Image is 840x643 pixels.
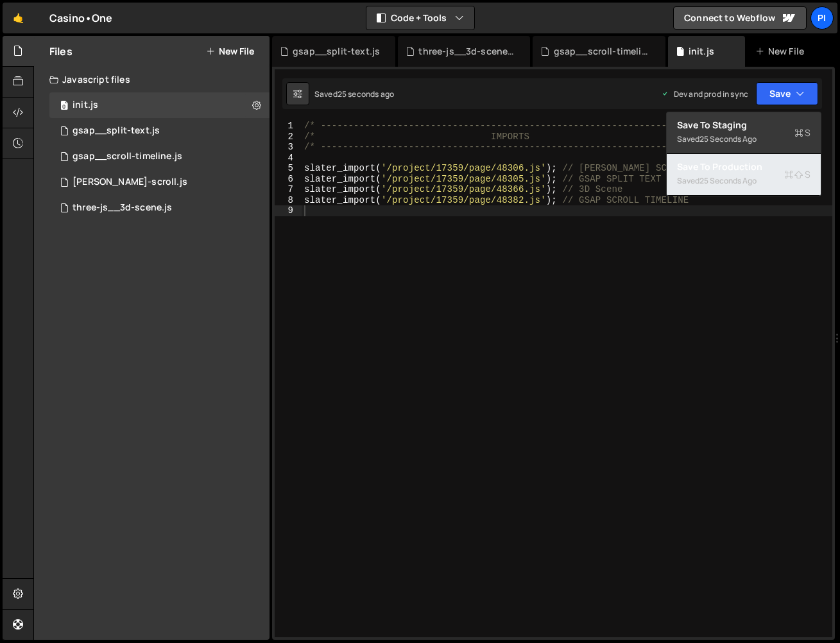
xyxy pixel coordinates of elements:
[49,44,73,58] h2: Files
[275,142,302,153] div: 3
[673,6,807,30] a: Connect to Webflow
[73,151,182,162] div: gsap__scroll-timeline.js
[60,101,68,112] span: 0
[661,89,748,99] div: Dev and prod in sync
[3,3,34,33] a: 🤙
[275,195,302,206] div: 8
[755,45,809,58] div: New File
[49,10,113,26] div: Casino•One
[49,195,270,221] div: three-js__3d-scene.js
[275,121,302,132] div: 1
[275,174,302,185] div: 6
[34,67,270,92] div: Javascript files
[73,176,187,188] div: [PERSON_NAME]-scroll.js
[206,46,254,56] button: New File
[794,126,810,139] span: S
[73,202,172,214] div: three-js__3d-scene.js
[554,45,650,58] div: gsap__scroll-timeline.js
[73,125,160,137] div: gsap__split-text.js
[418,45,515,58] div: three-js__3d-scene.js
[293,45,380,58] div: gsap__split-text.js
[314,89,394,99] div: Saved
[667,112,821,154] button: Save to StagingS Saved25 seconds ago
[49,144,270,169] div: gsap__scroll-timeline.js
[275,205,302,216] div: 9
[810,6,834,30] a: Pi
[338,89,394,99] div: 25 seconds ago
[73,99,98,111] div: init.js
[49,92,270,118] div: 17359/48279.js
[275,184,302,195] div: 7
[666,112,821,196] div: Code + Tools
[677,132,810,147] div: Saved
[699,133,757,144] div: 25 seconds ago
[689,45,714,58] div: init.js
[366,6,474,30] button: Code + Tools
[275,153,302,164] div: 4
[756,82,818,105] button: Save
[49,169,270,195] div: 17359/48306.js
[667,154,821,196] button: Save to ProductionS Saved25 seconds ago
[677,173,810,189] div: Saved
[784,168,810,181] span: S
[275,163,302,174] div: 5
[275,132,302,142] div: 2
[677,160,810,173] div: Save to Production
[49,118,270,144] div: gsap__split-text.js
[699,175,757,186] div: 25 seconds ago
[677,119,810,132] div: Save to Staging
